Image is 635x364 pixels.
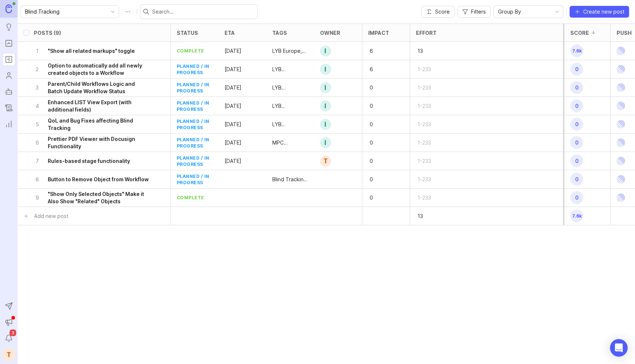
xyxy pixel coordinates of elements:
img: Linear Logo [617,115,625,133]
div: LYB Europe [272,121,308,128]
div: planned / in progress [177,63,213,76]
p: [DATE] [225,121,241,128]
span: 0 [570,136,583,149]
p: LYB [GEOGRAPHIC_DATA] [272,84,308,91]
div: Impact [368,30,389,36]
input: Search... [152,8,254,16]
p: 13 [416,211,439,221]
button: T [2,348,15,361]
a: Autopilot [2,85,15,98]
p: [DATE] [225,139,241,146]
span: Create new post [583,8,624,15]
div: complete [177,48,204,54]
div: Push [617,30,632,36]
div: complete [177,194,204,201]
span: 7.6k [570,44,583,57]
button: Score [421,6,455,18]
img: Linear Logo [617,152,625,170]
p: 0 [368,138,391,148]
span: 0 [570,173,583,186]
button: 3Parent/Child Workflows Logic and Batch Update Workflow Status [34,79,150,97]
div: Effort [416,30,437,36]
p: Blind Tracking, Workflows, Package Builder [272,176,308,183]
p: LYB [GEOGRAPHIC_DATA] [272,102,308,110]
p: 1 [34,47,40,55]
img: Linear Logo [617,170,625,188]
span: 0 [570,118,583,131]
button: 8Button to Remove Object from Workflow [34,170,150,188]
span: Score [435,8,450,15]
img: Linear Logo [617,60,625,78]
input: Blind Tracking [25,8,106,16]
div: eta [225,30,235,36]
p: LYB [GEOGRAPHIC_DATA] [272,66,308,73]
button: Roadmap options [122,6,134,18]
p: 0 [368,193,391,203]
div: planned / in progress [177,173,213,186]
div: planned / in progress [177,81,213,94]
p: 1-233 [416,101,439,111]
p: 1-233 [416,138,439,148]
p: LYB [GEOGRAPHIC_DATA] [272,121,308,128]
p: 6 [368,46,391,56]
div: I [320,101,331,112]
h6: Rules-based stage functionality [48,157,130,165]
img: Linear Logo [617,189,625,207]
button: 5QoL and Bug Fixes affecting Blind Tracking [34,115,150,133]
div: LYB Europe [272,102,308,110]
div: planned / in progress [177,118,213,131]
img: Linear Logo [617,97,625,115]
p: [DATE] [225,47,241,55]
div: I [320,137,331,148]
button: 2Option to automatically add all newly created objects to a Workflow [34,60,150,78]
div: Posts (9) [34,30,61,36]
p: 2 [34,66,40,73]
div: MPC Martinez [272,139,308,146]
button: 6Prettier PDF Viewer with Docusign Functionality [34,134,150,152]
svg: toggle icon [107,9,119,15]
a: Users [2,69,15,82]
p: 1-233 [416,119,439,130]
div: Add new post [34,212,68,220]
p: [DATE] [225,66,241,73]
span: Group By [498,8,521,16]
p: 4 [34,102,40,110]
img: Linear Logo [617,134,625,152]
p: MPC [PERSON_NAME] [272,139,308,146]
button: Notifications [2,332,15,345]
span: Filters [471,8,486,15]
p: 0 [368,83,391,93]
div: owner [320,30,340,36]
svg: toggle icon [551,9,563,15]
h6: Prettier PDF Viewer with Docusign Functionality [48,135,150,150]
p: 13 [416,46,439,56]
h6: "Show Only Selected Objects" Make it Also Show "Related" Objects [48,190,150,205]
p: 1-233 [416,64,439,74]
div: T [320,156,331,167]
p: 0 [368,119,391,130]
span: 0 [570,154,583,167]
div: tags [272,30,287,36]
div: Open Intercom Messenger [610,339,628,357]
div: planned / in progress [177,155,213,167]
img: Linear Logo [617,79,625,97]
p: 6 [368,64,391,74]
h6: "Show all related markups" toggle [48,47,135,55]
div: planned / in progress [177,136,213,149]
span: 3 [10,330,16,336]
button: Filters [458,6,491,18]
p: 3 [34,84,40,91]
p: 7 [34,157,40,165]
div: LYB Europe, INEOS O&P NA, Dow Hydrocarbon TA [272,47,308,55]
span: 7.6k [570,210,583,222]
div: I [320,82,331,93]
div: planned / in progress [177,100,213,112]
p: [DATE] [225,84,241,91]
button: Announcements [2,316,15,329]
p: 1-233 [416,193,439,203]
p: [DATE] [225,102,241,110]
p: 0 [368,174,391,185]
a: Changelog [2,101,15,114]
a: Portal [2,37,15,50]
